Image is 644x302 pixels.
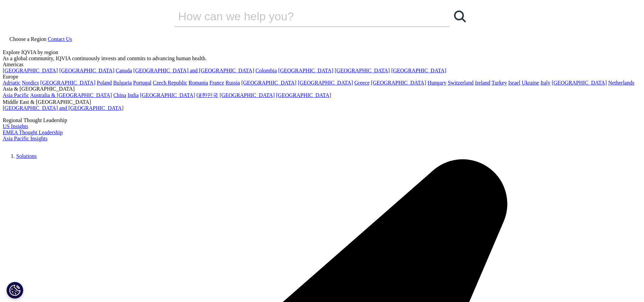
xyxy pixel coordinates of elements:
a: [GEOGRAPHIC_DATA] [241,80,296,86]
a: [GEOGRAPHIC_DATA] and [GEOGRAPHIC_DATA] [3,105,123,111]
a: Asia Pacific [3,92,29,98]
a: Bulgaria [113,80,132,86]
a: Switzerland [448,80,473,86]
a: Asia Pacific Insights [3,136,47,141]
span: Choose a Region [9,36,46,42]
a: Ukraine [522,80,539,86]
a: Canada [116,68,132,73]
div: Explore IQVIA by region [3,49,641,55]
a: 검색 [450,6,470,26]
a: [GEOGRAPHIC_DATA] [276,92,331,98]
a: Portugal [133,80,151,86]
a: Greece [354,80,369,86]
div: As a global community, IQVIA continuously invests and commits to advancing human health. [3,55,641,62]
a: Colombia [256,68,277,73]
div: Regional Thought Leadership [3,117,641,123]
input: 검색 [174,6,430,26]
a: [GEOGRAPHIC_DATA] [59,68,114,73]
a: [GEOGRAPHIC_DATA] [391,68,446,73]
a: [GEOGRAPHIC_DATA] [371,80,426,86]
a: 대한민국 [196,92,218,98]
a: Ireland [475,80,490,86]
a: [GEOGRAPHIC_DATA] [40,80,95,86]
a: [GEOGRAPHIC_DATA] [3,68,58,73]
a: India [127,92,139,98]
a: China [113,92,126,98]
a: Contact Us [48,36,72,42]
a: EMEA Thought Leadership [3,130,63,135]
a: [GEOGRAPHIC_DATA] and [GEOGRAPHIC_DATA] [133,68,254,73]
a: [GEOGRAPHIC_DATA] [140,92,195,98]
button: 쿠키 설정 [6,282,23,299]
svg: Search [454,10,466,22]
a: Hungary [427,80,446,86]
a: US Insights [3,123,28,129]
a: Russia [225,80,240,86]
a: [GEOGRAPHIC_DATA] [278,68,333,73]
a: Adriatic [3,80,20,86]
a: Czech Republic [153,80,187,86]
a: [GEOGRAPHIC_DATA] [335,68,390,73]
a: [GEOGRAPHIC_DATA] [298,80,353,86]
a: Netherlands [608,80,634,86]
div: Middle East & [GEOGRAPHIC_DATA] [3,99,641,105]
a: Romania [189,80,208,86]
a: [GEOGRAPHIC_DATA] [219,92,275,98]
a: Israel [508,80,521,86]
a: Solutions [16,153,37,159]
a: Nordics [22,80,39,86]
a: [GEOGRAPHIC_DATA] [552,80,607,86]
a: France [210,80,224,86]
a: Italy [541,80,550,86]
div: Europe [3,74,641,80]
div: Americas [3,62,641,68]
a: Turkey [492,80,507,86]
a: Poland [97,80,112,86]
a: Australia & [GEOGRAPHIC_DATA] [30,92,112,98]
div: Asia & [GEOGRAPHIC_DATA] [3,86,641,92]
